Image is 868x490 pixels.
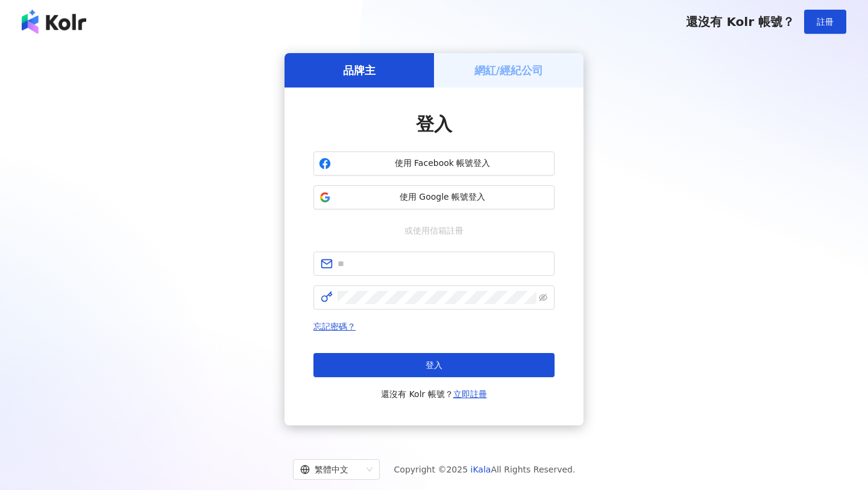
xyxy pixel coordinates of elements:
span: 或使用信箱註冊 [396,224,472,237]
span: 註冊 [817,17,834,27]
span: 使用 Google 帳號登入 [336,191,549,203]
span: 還沒有 Kolr 帳號？ [381,387,487,401]
span: 登入 [426,360,442,370]
a: 忘記密碼？ [313,322,356,331]
a: 立即註冊 [453,389,487,399]
a: iKala [471,465,491,474]
span: 使用 Facebook 帳號登入 [336,157,549,170]
button: 註冊 [804,10,846,34]
h5: 品牌主 [343,63,376,78]
button: 使用 Google 帳號登入 [313,185,555,209]
span: eye-invisible [539,293,547,302]
span: Copyright © 2025 All Rights Reserved. [394,462,576,477]
span: 還沒有 Kolr 帳號？ [686,14,794,29]
button: 使用 Facebook 帳號登入 [313,151,555,176]
div: 繁體中文 [300,460,362,479]
button: 登入 [313,353,555,377]
img: logo [22,10,86,34]
h5: 網紅/經紀公司 [474,63,544,78]
span: 登入 [416,113,452,135]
